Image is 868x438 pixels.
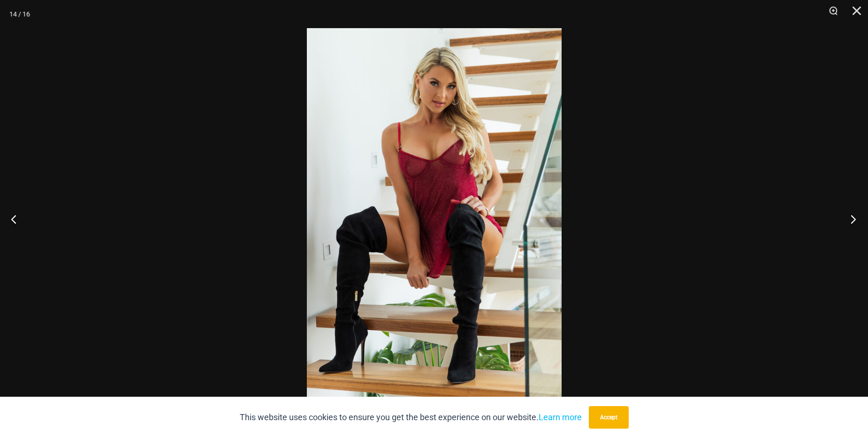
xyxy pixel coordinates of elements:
[307,28,562,410] img: Guilty Pleasures Red 1260 Slip 6045 Thong 06v2
[589,406,629,429] button: Accept
[539,412,582,422] a: Learn more
[240,410,582,424] p: This website uses cookies to ensure you get the best experience on our website.
[833,196,868,242] button: Next
[9,7,30,21] div: 14 / 16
